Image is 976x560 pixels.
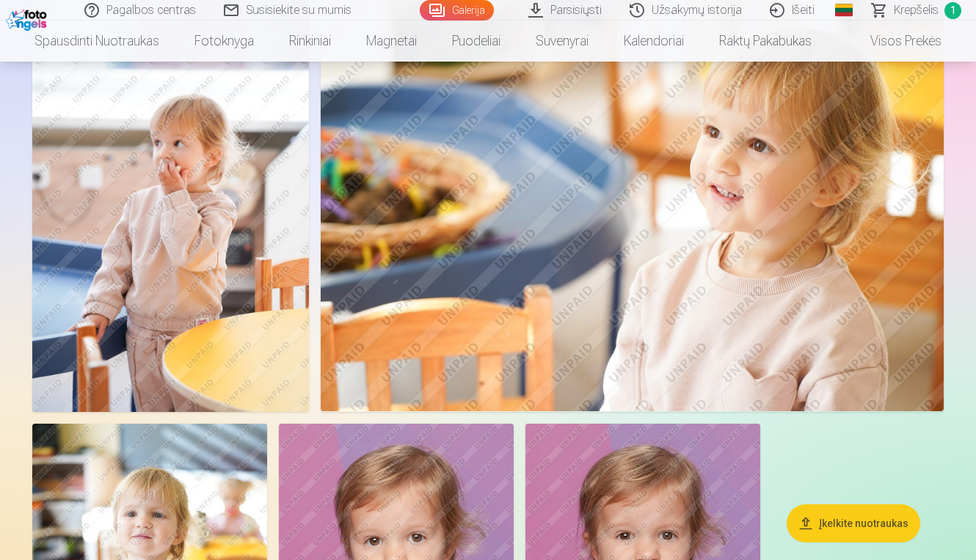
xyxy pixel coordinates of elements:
a: Fotoknyga [177,21,272,62]
a: Raktų pakabukas [702,21,829,62]
a: Puodeliai [434,21,518,62]
a: Kalendoriai [606,21,702,62]
img: /fa2 [6,6,51,31]
a: Magnetai [349,21,434,62]
a: Suvenyrai [518,21,606,62]
a: Visos prekės [829,21,959,62]
button: Įkelkite nuotraukas [787,504,920,542]
a: Spausdinti nuotraukas [17,21,177,62]
span: Krepšelis [894,1,939,19]
a: Rinkiniai [272,21,349,62]
span: 1 [944,2,961,19]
